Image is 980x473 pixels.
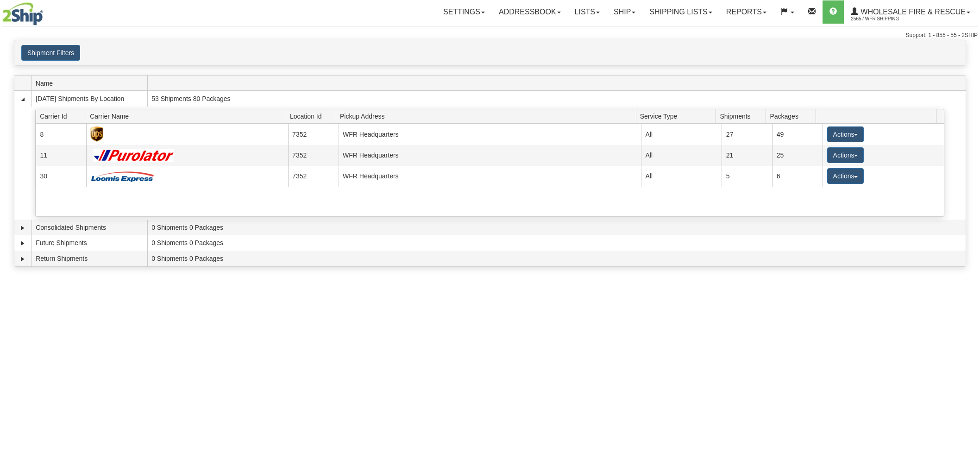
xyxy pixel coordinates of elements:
td: 6 [772,166,823,187]
td: 7352 [288,124,339,145]
a: Expand [18,254,27,264]
td: All [641,166,722,187]
td: 30 [36,166,86,187]
a: Shipping lists [642,0,719,24]
td: 0 Shipments 0 Packages [147,235,966,251]
td: All [641,145,722,166]
button: Actions [827,147,864,163]
span: Service Type [640,109,716,123]
a: Expand [18,223,27,233]
iframe: chat widget [959,189,979,284]
span: Pickup Address [340,109,636,123]
span: 2565 / WFR Shipping [851,14,920,24]
td: WFR Headquarters [339,124,641,145]
td: WFR Headquarters [339,166,641,187]
a: Lists [568,0,607,24]
td: [DATE] Shipments By Location [31,91,147,107]
span: Packages [770,109,816,123]
img: UPS [90,126,103,142]
a: Ship [607,0,642,24]
td: 8 [36,124,86,145]
td: 7352 [288,145,339,166]
td: 0 Shipments 0 Packages [147,251,966,266]
td: 7352 [288,166,339,187]
td: Future Shipments [31,235,147,251]
span: Shipments [720,109,766,123]
td: Return Shipments [31,251,147,266]
td: 5 [722,166,772,187]
div: Support: 1 - 855 - 55 - 2SHIP [2,32,978,39]
span: Carrier Name [90,109,286,123]
span: Carrier Id [40,109,86,123]
td: WFR Headquarters [339,145,641,166]
a: WHOLESALE FIRE & RESCUE 2565 / WFR Shipping [844,0,977,24]
a: Settings [436,0,492,24]
span: Location Id [290,109,336,123]
img: Purolator [90,149,178,162]
td: 49 [772,124,823,145]
td: All [641,124,722,145]
td: 27 [722,124,772,145]
button: Shipment Filters [21,45,80,61]
img: Loomis Express [90,170,155,183]
td: 25 [772,145,823,166]
a: Collapse [18,95,27,104]
span: Name [36,76,147,90]
a: Reports [719,0,773,24]
td: 21 [722,145,772,166]
button: Actions [827,168,864,184]
button: Actions [827,126,864,142]
td: Consolidated Shipments [31,220,147,235]
td: 0 Shipments 0 Packages [147,220,966,235]
a: Addressbook [492,0,568,24]
img: logo2565.jpg [2,2,43,25]
td: 11 [36,145,86,166]
td: 53 Shipments 80 Packages [147,91,966,107]
span: WHOLESALE FIRE & RESCUE [858,8,966,16]
a: Expand [18,239,27,248]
